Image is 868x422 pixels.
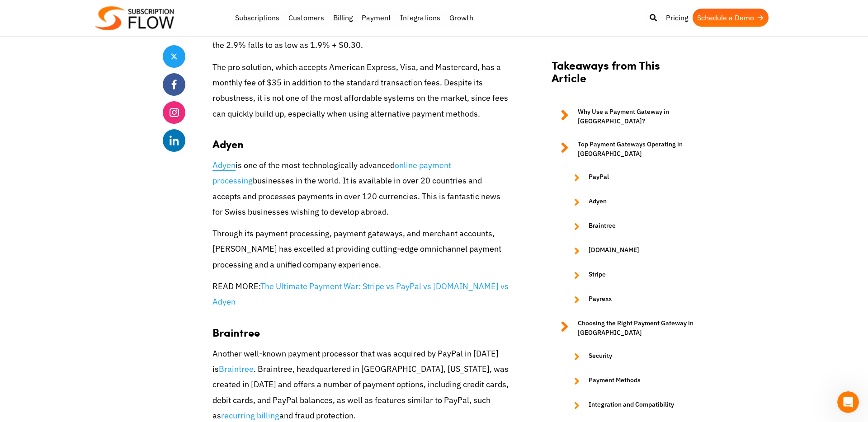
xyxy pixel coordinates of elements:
[212,279,511,309] p: READ MORE:
[565,221,696,232] a: Braintree
[552,107,696,126] a: Why Use a Payment Gateway in [GEOGRAPHIC_DATA]?
[565,197,696,207] a: Adyen
[565,294,696,305] a: Payrexx
[565,400,696,411] a: Integration and Compatibility
[565,172,696,183] a: PayPal
[212,281,509,307] a: The Ultimate Payment War: Stripe vs PayPal vs [DOMAIN_NAME] vs Adyen
[221,410,279,421] a: recurring billing
[565,351,696,362] a: Security
[661,9,693,27] a: Pricing
[693,9,769,27] a: Schedule a Demo
[445,9,478,27] a: Growth
[212,226,511,272] p: Through its payment processing, payment gateways, and merchant accounts, [PERSON_NAME] has excell...
[212,316,511,339] h3: Braintree
[284,9,329,27] a: Customers
[565,270,696,281] a: Stripe
[837,391,859,413] iframe: Intercom live chat
[552,58,696,94] h2: Takeaways from This Article
[95,6,174,30] img: Subscriptionflow
[212,160,236,171] a: Adyen
[212,128,511,150] h3: Adyen
[552,319,696,338] a: Choosing the Right Payment Gateway in [GEOGRAPHIC_DATA]
[329,9,357,27] a: Billing
[552,140,696,159] a: Top Payment Gateways Operating in [GEOGRAPHIC_DATA]
[212,60,511,122] p: The pro solution, which accepts American Express, Visa, and Mastercard, has a monthly fee of $35 ...
[212,158,511,220] p: is one of the most technologically advanced businesses in the world. It is available in over 20 c...
[565,375,696,386] a: Payment Methods
[357,9,396,27] a: Payment
[231,9,284,27] a: Subscriptions
[219,364,254,374] a: Braintree
[565,245,696,256] a: [DOMAIN_NAME]
[396,9,445,27] a: Integrations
